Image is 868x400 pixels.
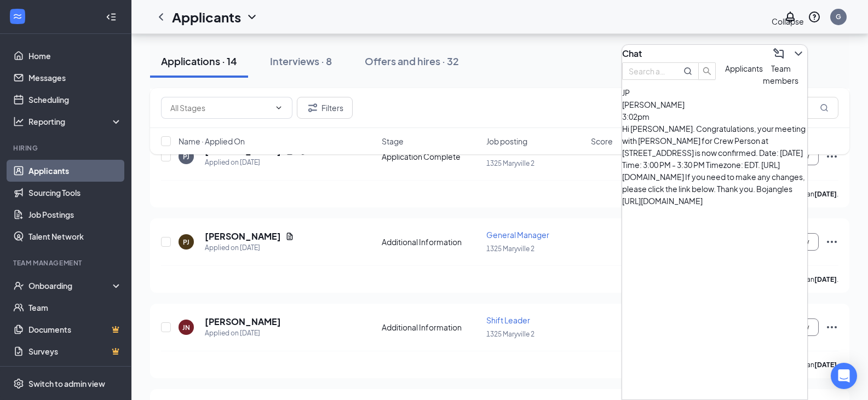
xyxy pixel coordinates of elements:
[28,204,122,225] a: Job Postings
[825,235,838,248] svg: Ellipses
[28,67,122,89] a: Messages
[486,230,549,240] span: General Manager
[836,12,841,21] div: G
[486,136,527,147] span: Job posting
[28,89,122,111] a: Scheduling
[297,97,353,119] button: Filter Filters
[629,65,668,77] input: Search applicant
[13,378,24,389] svg: Settings
[382,322,480,333] div: Additional Information
[13,258,120,268] div: Team Management
[814,361,837,369] b: [DATE]
[28,297,122,318] a: Team
[13,143,120,153] div: Hiring
[825,321,838,334] svg: Ellipses
[763,63,798,85] span: Team members
[365,54,459,68] div: Offers and hires · 32
[622,100,685,109] span: [PERSON_NAME]
[28,182,122,204] a: Sourcing Tools
[205,230,281,242] h5: [PERSON_NAME]
[622,112,649,121] span: 3:02pm
[28,116,123,127] div: Reporting
[13,116,24,127] svg: Analysis
[698,62,716,80] button: search
[170,102,270,114] input: All Stages
[790,45,807,62] button: ChevronDown
[28,378,105,389] div: Switch to admin view
[28,45,122,67] a: Home
[814,190,837,198] b: [DATE]
[683,67,692,76] svg: MagnifyingGlass
[28,318,122,340] a: DocumentsCrown
[274,103,283,112] svg: ChevronDown
[183,237,189,247] div: PJ
[270,54,332,68] div: Interviews · 8
[179,136,245,147] span: Name · Applied On
[831,363,857,389] div: Open Intercom Messenger
[486,315,530,325] span: Shift Leader
[622,123,807,207] div: Hi [PERSON_NAME]. Congratulations, your meeting with [PERSON_NAME] for Crew Person at [STREET_ADD...
[245,10,258,24] svg: ChevronDown
[13,280,24,291] svg: UserCheck
[622,86,807,98] div: JP
[28,225,122,247] a: Talent Network
[28,160,122,182] a: Applicants
[772,47,785,60] svg: ComposeMessage
[792,47,805,60] svg: ChevronDown
[154,10,168,24] svg: ChevronLeft
[622,48,642,60] h3: Chat
[814,275,837,283] b: [DATE]
[28,340,122,362] a: SurveysCrown
[306,101,319,114] svg: Filter
[725,63,763,73] span: Applicants
[106,11,117,22] svg: Collapse
[205,328,281,339] div: Applied on [DATE]
[820,103,829,112] svg: MagnifyingGlass
[772,15,804,27] div: Collapse
[382,136,404,147] span: Stage
[486,245,534,253] span: 1325 Maryville 2
[205,242,294,253] div: Applied on [DATE]
[784,10,797,24] svg: Notifications
[770,45,787,62] button: ComposeMessage
[172,8,241,26] h1: Applicants
[12,11,23,22] svg: WorkstreamLogo
[161,54,237,68] div: Applications · 14
[486,330,534,338] span: 1325 Maryville 2
[205,316,281,328] h5: [PERSON_NAME]
[591,136,613,147] span: Score
[808,10,821,24] svg: QuestionInfo
[28,280,113,291] div: Onboarding
[699,67,715,76] span: search
[382,236,480,247] div: Additional Information
[285,232,294,241] svg: Document
[182,323,190,332] div: JN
